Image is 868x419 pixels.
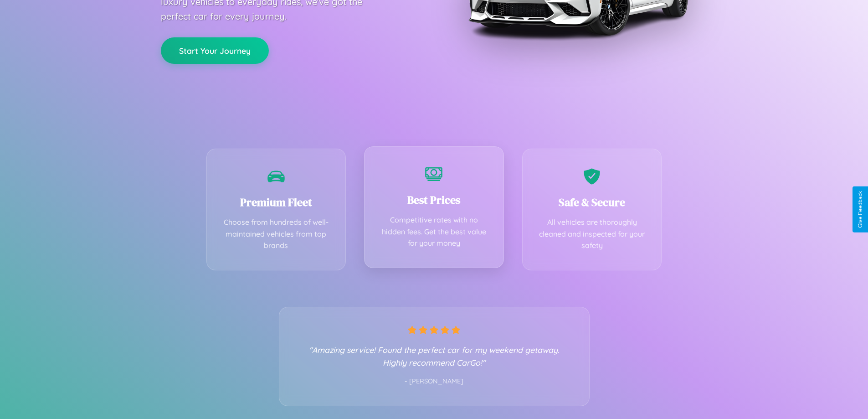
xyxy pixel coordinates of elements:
h3: Best Prices [378,192,490,207]
p: "Amazing service! Found the perfect car for my weekend getaway. Highly recommend CarGo!" [298,343,571,369]
h3: Safe & Secure [536,195,648,210]
div: Give Feedback [857,191,863,228]
p: All vehicles are thoroughly cleaned and inspected for your safety [536,217,648,252]
p: Competitive rates with no hidden fees. Get the best value for your money [378,214,490,249]
p: Choose from hundreds of well-maintained vehicles from top brands [221,217,332,252]
button: Start Your Journey [161,37,269,64]
p: - [PERSON_NAME] [298,376,571,388]
h3: Premium Fleet [221,195,332,210]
